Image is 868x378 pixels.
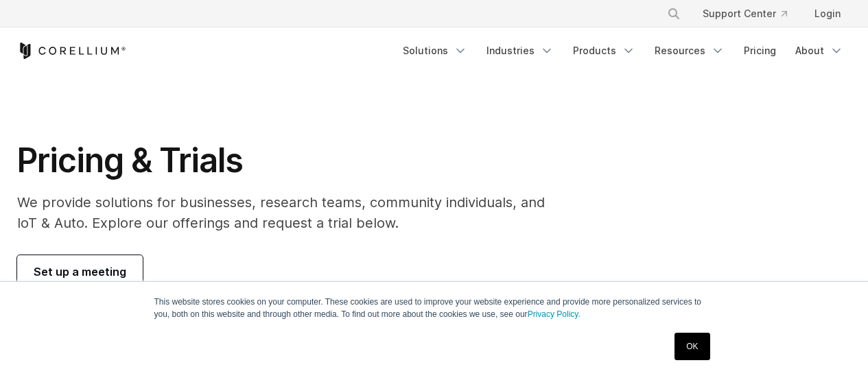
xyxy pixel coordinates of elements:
h1: Pricing & Trials [17,140,564,181]
a: Pricing [736,38,784,63]
a: Resources [646,38,733,63]
a: OK [675,333,709,360]
p: We provide solutions for businesses, research teams, community individuals, and IoT & Auto. Explo... [17,192,564,233]
span: Set up a meeting [34,263,126,280]
a: Products [565,38,644,63]
a: Support Center [692,1,798,26]
a: Industries [478,38,562,63]
button: Search [661,1,686,26]
a: Login [804,1,852,26]
p: This website stores cookies on your computer. These cookies are used to improve your website expe... [154,296,714,320]
a: About [787,38,852,63]
a: Corellium Home [17,43,126,59]
div: Navigation Menu [395,38,852,63]
a: Solutions [395,38,476,63]
a: Set up a meeting [17,255,143,288]
div: Navigation Menu [650,1,852,26]
a: Privacy Policy. [528,309,580,319]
